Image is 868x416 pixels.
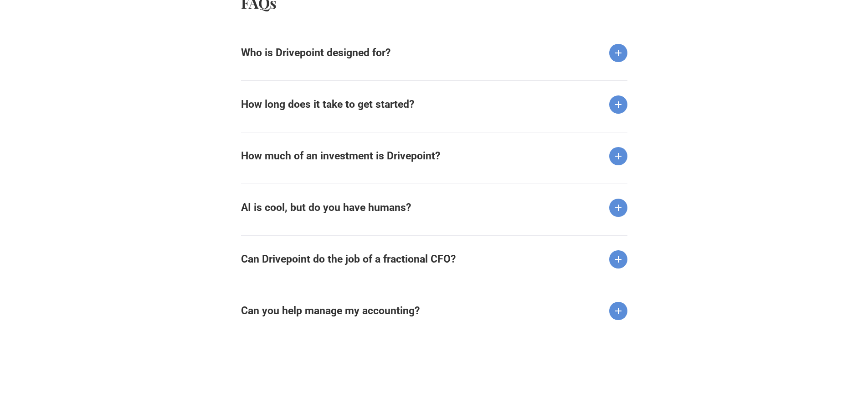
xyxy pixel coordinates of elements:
[241,305,420,317] strong: Can you help manage my accounting?
[241,253,456,265] strong: Can Drivepoint do the job of a fractional CFO?
[241,201,411,214] strong: AI is cool, but do you have humans?
[241,47,390,59] strong: Who is Drivepoint designed for?
[241,98,414,111] strong: How long does it take to get started?
[704,310,868,416] iframe: Chat Widget
[241,150,440,162] strong: How much of an investment is Drivepoint?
